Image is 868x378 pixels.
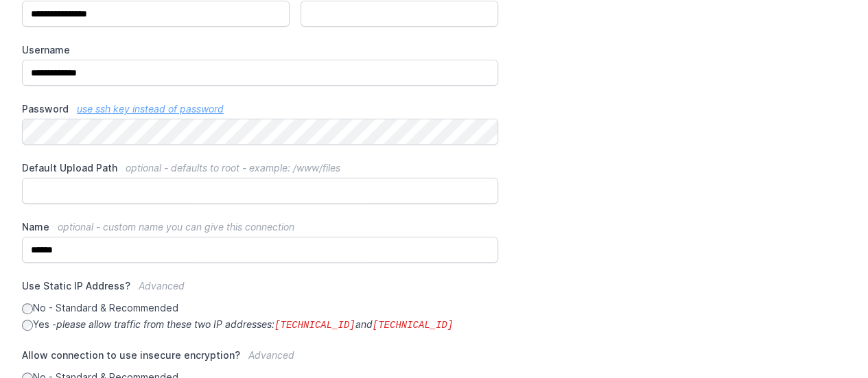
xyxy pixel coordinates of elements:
[56,318,453,330] i: please allow traffic from these two IP addresses: and
[22,320,33,331] input: Yes -please allow traffic from these two IP addresses:[TECHNICAL_ID]and[TECHNICAL_ID]
[373,320,454,331] code: [TECHNICAL_ID]
[22,318,498,332] label: Yes -
[22,349,498,370] label: Allow connection to use insecure encryption?
[22,220,498,234] label: Name
[22,279,498,301] label: Use Static IP Address?
[799,309,852,362] iframe: Drift Widget Chat Controller
[139,280,185,292] span: Advanced
[22,301,498,315] label: No - Standard & Recommended
[248,349,294,361] span: Advanced
[58,221,294,233] span: optional - custom name you can give this connection
[274,320,355,331] code: [TECHNICAL_ID]
[22,303,33,314] input: No - Standard & Recommended
[22,43,498,57] label: Username
[126,162,340,174] span: optional - defaults to root - example: /www/files
[22,161,498,175] label: Default Upload Path
[22,102,498,116] label: Password
[77,103,224,115] a: use ssh key instead of password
